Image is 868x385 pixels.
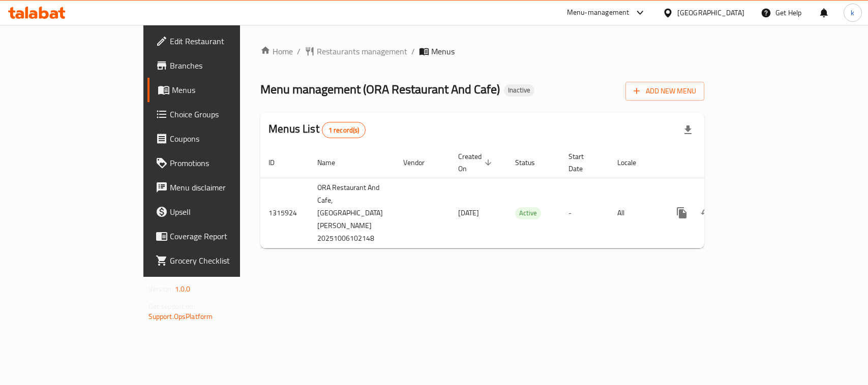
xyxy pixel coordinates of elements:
a: Choice Groups [147,102,288,126]
a: Menus [147,78,288,102]
a: Edit Restaurant [147,29,288,53]
span: Locale [617,156,649,169]
span: Grocery Checklist [170,254,280,267]
span: Status [515,156,548,169]
span: Menu management ( ORA Restaurant And Cafe ) [260,78,500,101]
span: Menu disclaimer [170,181,280,194]
div: [GEOGRAPHIC_DATA] [677,7,744,18]
div: Export file [676,118,700,142]
a: Coupons [147,126,288,151]
span: Menus [172,84,280,96]
a: Coverage Report [147,224,288,248]
td: All [609,178,662,248]
span: Name [317,156,348,169]
td: - [560,178,609,248]
span: Restaurants management [317,45,407,57]
div: Menu-management [567,7,630,19]
span: Inactive [504,86,534,94]
span: Start Date [568,150,597,175]
span: Branches [170,59,280,72]
span: Get support on: [148,300,195,313]
span: Coupons [170,133,280,145]
div: Total records count [322,122,366,138]
span: Upsell [170,206,280,218]
a: Branches [147,53,288,78]
span: Coverage Report [170,230,280,242]
div: Inactive [504,84,534,97]
li: / [411,45,415,57]
span: Choice Groups [170,108,280,120]
span: Created On [458,150,495,175]
nav: breadcrumb [260,45,704,57]
a: Grocery Checklist [147,248,288,273]
a: Support.OpsPlatform [148,310,213,323]
span: Add New Menu [634,85,696,98]
button: more [670,201,694,225]
span: Vendor [403,156,438,169]
span: Edit Restaurant [170,35,280,47]
button: Change Status [694,201,719,225]
th: Actions [662,147,775,178]
h2: Menus List [268,121,366,138]
span: Promotions [170,157,280,169]
a: Upsell [147,200,288,224]
span: 1.0.0 [175,282,191,296]
span: [DATE] [458,206,479,219]
a: Promotions [147,151,288,175]
td: ORA Restaurant And Cafe,[GEOGRAPHIC_DATA][PERSON_NAME] 20251006102148 [309,178,395,248]
span: ID [268,156,288,169]
span: Menus [431,45,455,57]
span: k [851,7,854,18]
span: 1 record(s) [322,125,366,135]
button: Add New Menu [625,82,704,101]
table: enhanced table [260,147,775,248]
a: Menu disclaimer [147,175,288,200]
a: Restaurants management [305,45,407,57]
span: Active [515,207,541,219]
span: Version: [148,282,173,296]
li: / [297,45,301,57]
